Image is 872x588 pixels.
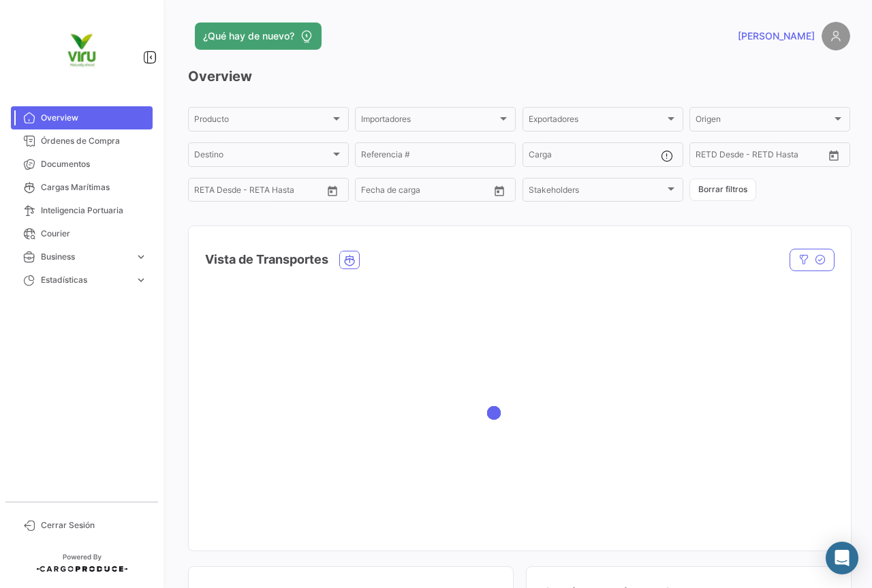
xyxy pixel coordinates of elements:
h4: Vista de Transportes [205,250,328,269]
input: Hasta [228,187,290,197]
span: Estadísticas [41,274,129,286]
button: ¿Qué hay de nuevo? [195,22,322,50]
span: Inteligencia Portuaria [41,204,147,217]
span: Cargas Marítimas [41,181,147,194]
span: Destino [194,152,330,161]
input: Hasta [395,187,456,197]
span: Origen [696,117,832,126]
a: Overview [11,106,153,129]
span: Overview [41,112,147,124]
input: Desde [361,187,386,197]
span: Documentos [41,158,147,170]
button: Borrar filtros [689,179,756,201]
button: Open calendar [322,181,343,201]
span: Stakeholders [529,187,665,197]
h3: Overview [188,67,850,86]
span: ¿Qué hay de nuevo? [203,29,294,43]
button: Open calendar [489,181,510,201]
button: Ocean [340,251,359,268]
a: Courier [11,222,153,245]
span: Courier [41,228,147,240]
span: Órdenes de Compra [41,135,147,147]
div: Abrir Intercom Messenger [826,542,858,574]
img: placeholder-user.png [822,22,850,50]
a: Cargas Marítimas [11,176,153,199]
span: Cerrar Sesión [41,519,147,531]
span: Producto [194,117,330,126]
span: expand_more [135,274,147,286]
span: expand_more [135,251,147,263]
input: Hasta [730,152,791,161]
input: Desde [696,152,720,161]
span: Importadores [361,117,497,126]
span: Exportadores [529,117,665,126]
img: viru.png [48,16,116,84]
button: Open calendar [824,145,844,166]
a: Inteligencia Portuaria [11,199,153,222]
span: Business [41,251,129,263]
a: Documentos [11,153,153,176]
span: [PERSON_NAME] [738,29,815,43]
input: Desde [194,187,219,197]
a: Órdenes de Compra [11,129,153,153]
